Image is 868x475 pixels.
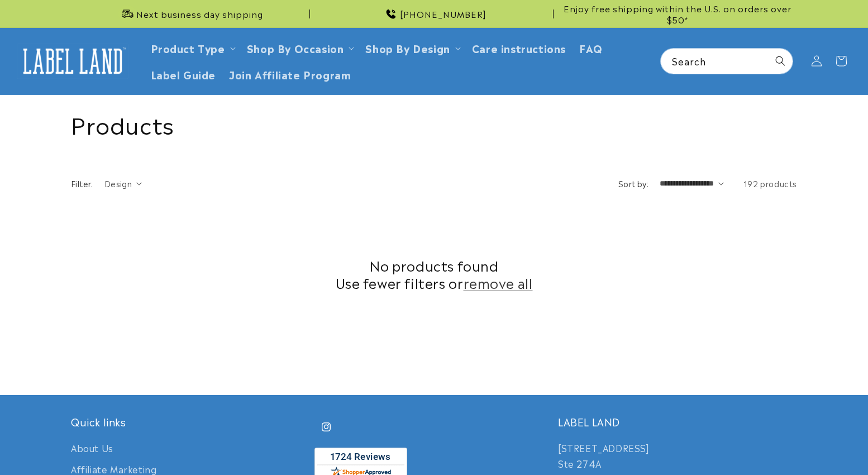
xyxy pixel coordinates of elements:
[104,178,142,189] summary: Design (0 selected)
[13,40,133,83] a: Label Land
[151,40,225,55] a: Product Type
[71,415,310,428] h2: Quick links
[365,40,450,55] a: Shop By Design
[579,41,603,54] span: FAQ
[743,178,797,189] span: 192 products
[558,415,797,428] h2: LABEL LAND
[558,3,797,25] span: Enjoy free shipping within the U.S. on orders over $50*
[240,35,359,61] summary: Shop By Occasion
[144,61,223,87] a: Label Guide
[618,178,648,189] label: Sort by:
[136,8,263,20] span: Next business day shipping
[573,35,609,61] a: FAQ
[71,109,797,138] h1: Products
[768,49,793,73] button: Search
[400,8,487,20] span: [PHONE_NUMBER]
[359,35,465,61] summary: Shop By Design
[17,44,128,78] img: Label Land
[144,35,240,61] summary: Product Type
[472,41,566,54] span: Care instructions
[104,178,132,189] span: Design
[222,61,357,87] a: Join Affiliate Program
[71,256,797,291] h2: No products found Use fewer filters or
[247,41,344,54] span: Shop By Occasion
[151,68,216,80] span: Label Guide
[465,35,573,61] a: Care instructions
[71,178,93,189] h2: Filter:
[633,422,857,464] iframe: Gorgias Floating Chat
[229,68,351,80] span: Join Affiliate Program
[464,274,533,291] a: remove all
